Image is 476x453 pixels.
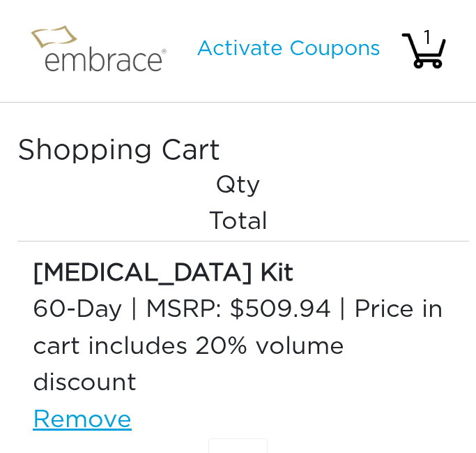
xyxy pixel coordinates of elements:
div: 1 [403,24,452,53]
img: logo.png [24,17,185,84]
a: 1 [399,43,448,58]
a: Activate Coupons [197,38,381,59]
div: 60-Day | MSRP: $509.94 | Price in cart includes 20% volume discount [33,292,452,402]
img: cart [399,27,448,75]
div: [MEDICAL_DATA] Kit [33,255,452,292]
span: Qty [215,168,261,205]
a: Remove [33,402,452,439]
div: Total [17,204,469,241]
h3: Shopping Cart [17,134,459,168]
